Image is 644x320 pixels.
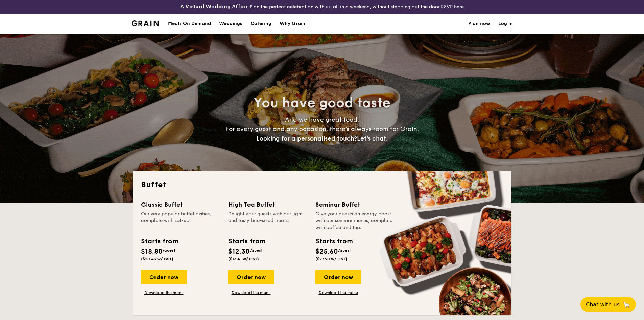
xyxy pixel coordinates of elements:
[622,301,630,308] span: 🦙
[315,236,352,247] div: Starts from
[141,236,178,247] div: Starts from
[225,116,419,142] span: And we have great food. For every guest and any occasion, there’s always room for Grain.
[228,257,259,261] span: ($13.41 w/ GST)
[132,20,159,26] img: Grain
[141,211,220,231] div: Our very popular buffet dishes, complete with set-up.
[163,248,175,253] span: /guest
[228,211,307,231] div: Delight your guests with our light and tasty bite-sized treats.
[228,290,274,295] a: Download the menu
[580,297,636,312] button: Chat with us🦙
[357,135,388,142] span: Let's chat.
[132,20,159,26] a: Logotype
[141,248,163,256] span: $18.80
[127,3,517,11] div: Plan the perfect celebration with us, all in a weekend, without stepping out the door.
[219,14,242,34] div: Weddings
[315,270,361,284] div: Order now
[498,14,513,34] a: Log in
[164,14,215,34] a: Meals On Demand
[141,270,187,284] div: Order now
[315,257,347,261] span: ($27.90 w/ GST)
[250,248,263,253] span: /guest
[441,4,464,10] a: RSVP here
[315,290,361,295] a: Download the menu
[315,211,395,231] div: Give your guests an energy boost with our seminar menus, complete with coffee and tea.
[141,200,220,209] div: Classic Buffet
[586,301,620,308] span: Chat with us
[141,179,503,190] h2: Buffet
[280,14,305,34] div: Why Grain
[180,3,248,11] h4: A Virtual Wedding Affair
[215,14,246,34] a: Weddings
[276,14,309,34] a: Why Grain
[256,135,357,142] span: Looking for a personalised touch?
[228,200,307,209] div: High Tea Buffet
[141,257,173,261] span: ($20.49 w/ GST)
[141,290,187,295] a: Download the menu
[254,95,390,111] span: You have good taste
[338,248,351,253] span: /guest
[251,14,271,34] h1: Catering
[246,14,276,34] a: Catering
[168,14,211,34] div: Meals On Demand
[228,248,250,256] span: $12.30
[228,236,265,247] div: Starts from
[315,200,395,209] div: Seminar Buffet
[315,248,338,256] span: $25.60
[468,14,490,34] a: Plan now
[228,270,274,284] div: Order now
